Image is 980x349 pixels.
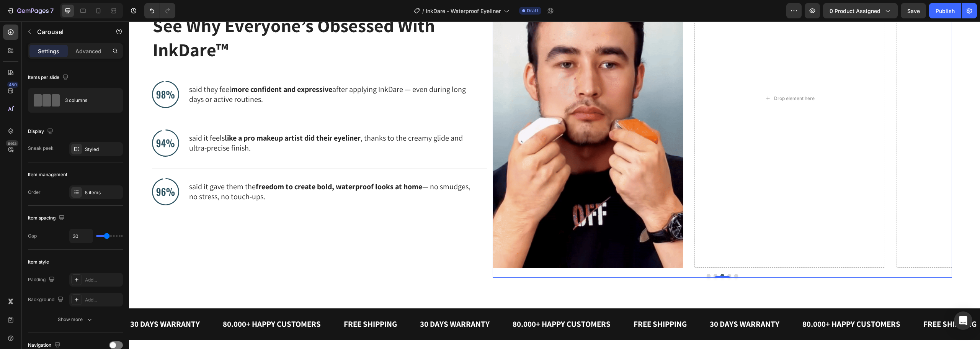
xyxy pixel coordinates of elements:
[85,189,121,196] div: 5 items
[60,111,345,131] p: said it feels , thanks to the creamy glide and ultra-precise finish.
[23,59,50,87] img: gempages_432750572815254551-41207e61-8e0c-4d22-ba82-67f742913486.svg
[58,316,93,323] div: Show more
[673,295,771,310] p: 80.000+ HAPPY CUSTOMERS
[28,213,66,223] div: Item spacing
[60,160,345,180] p: said it gave them the — no smudges, no stress, no touch-ups.
[50,6,54,15] p: 7
[129,21,980,349] iframe: Design area
[936,7,955,15] div: Publish
[60,63,345,83] p: said they feel after applying InkDare — even during long days or active routines.
[28,259,49,265] div: Item style
[85,297,121,303] div: Add...
[823,3,898,18] button: 0 product assigned
[102,63,203,73] strong: more confident and expressive
[426,7,501,15] span: InkDare - Waterproof Eyeliner
[38,47,59,55] p: Settings
[384,295,482,310] p: 80.000+ HAPPY CUSTOMERS
[215,295,268,310] p: FREE SHIPPING
[28,72,70,83] div: Items per slide
[598,252,602,256] button: Dot
[591,252,595,256] button: Dot
[505,295,558,310] p: FREE SHIPPING
[901,3,926,18] button: Save
[907,8,920,14] span: Save
[144,3,175,18] div: Undo/Redo
[28,275,56,285] div: Padding
[85,277,121,283] div: Add...
[581,295,650,310] p: 30 DAYS WARRANTY
[23,108,50,135] img: gempages_432750572815254551-c4d96faa-6dc8-48f0-8dfd-f810dd0f6df8.svg
[70,229,93,243] input: Auto
[830,7,880,15] span: 0 product assigned
[28,233,37,239] div: Gap
[28,189,41,196] div: Order
[75,47,101,55] p: Advanced
[585,252,588,256] button: Dot
[28,145,54,152] div: Sneak peek
[6,140,18,146] div: Beta
[37,27,102,36] p: Carousel
[127,160,293,170] strong: freedom to create bold, waterproof looks at home
[527,7,538,14] span: Draft
[85,146,121,153] div: Styled
[291,295,361,310] p: 30 DAYS WARRANTY
[645,74,686,80] div: Drop element here
[3,3,57,18] button: 7
[954,311,972,330] div: Open Intercom Messenger
[28,295,65,305] div: Background
[422,7,424,15] span: /
[578,252,581,256] button: Dot
[605,252,609,256] button: Dot
[929,3,961,18] button: Publish
[1,295,71,310] p: 30 DAYS WARRANTY
[28,313,123,326] button: Show more
[23,157,50,184] img: gempages_432750572815254551-0bf7468c-89be-464e-afab-da66b71bf14c.svg
[794,295,848,310] p: FREE SHIPPING
[28,126,55,137] div: Display
[65,92,112,109] div: 3 columns
[28,171,67,178] div: Item management
[7,82,18,88] div: 450
[94,295,192,310] p: 80.000+ HAPPY CUSTOMERS
[96,111,232,121] strong: like a pro makeup artist did their eyeliner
